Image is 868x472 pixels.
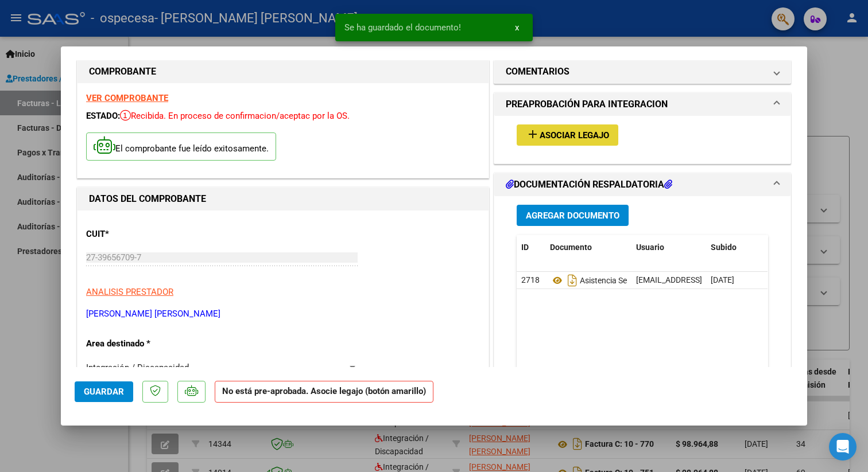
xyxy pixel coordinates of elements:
[506,17,528,38] button: x
[711,243,737,252] span: Subido
[494,93,790,116] mat-expansion-panel-header: PREAPROBACIÓN PARA INTEGRACION
[565,271,580,290] i: Descargar documento
[84,387,124,397] span: Guardar
[540,130,609,141] span: Asociar Legajo
[506,178,672,192] h1: DOCUMENTACIÓN RESPALDATORIA
[636,275,831,284] span: [EMAIL_ADDRESS][DOMAIN_NAME] - [PERSON_NAME]
[506,65,569,79] h1: COMENTARIOS
[86,132,276,161] p: El comprobante fue leído exitosamente.
[526,127,540,141] mat-icon: add
[706,235,764,260] datatable-header-cell: Subido
[86,362,189,373] span: Integración / Discapacidad
[545,235,631,260] datatable-header-cell: Documento
[494,196,790,434] div: DOCUMENTACIÓN RESPALDATORIA
[521,243,529,252] span: ID
[86,337,204,350] p: Area destinado *
[526,210,619,221] span: Agregar Documento
[517,124,618,146] button: Asociar Legajo
[494,173,790,196] mat-expansion-panel-header: DOCUMENTACIÓN RESPALDATORIA
[86,287,173,297] span: ANALISIS PRESTADOR
[636,243,664,252] span: Usuario
[764,235,821,260] datatable-header-cell: Acción
[550,276,634,285] span: Asistencia Sept
[89,193,206,204] strong: DATOS DEL COMPROBANTE
[86,228,204,241] p: CUIT
[711,275,734,284] span: [DATE]
[344,22,461,33] span: Se ha guardado el documento!
[89,66,156,77] strong: COMPROBANTE
[521,275,540,284] span: 2718
[631,235,706,260] datatable-header-cell: Usuario
[517,205,629,226] button: Agregar Documento
[494,116,790,163] div: PREAPROBACIÓN PARA INTEGRACION
[494,60,790,83] mat-expansion-panel-header: COMENTARIOS
[550,243,592,252] span: Documento
[86,111,120,121] span: ESTADO:
[120,111,350,121] span: Recibida. En proceso de confirmacion/aceptac por la OS.
[515,22,519,33] span: x
[86,307,480,321] p: [PERSON_NAME] [PERSON_NAME]
[215,381,433,403] strong: No está pre-aprobada. Asocie legajo (botón amarillo)
[86,93,168,103] a: VER COMPROBANTE
[75,381,133,402] button: Guardar
[506,97,668,111] h1: PREAPROBACIÓN PARA INTEGRACION
[829,433,857,461] div: Open Intercom Messenger
[517,235,545,260] datatable-header-cell: ID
